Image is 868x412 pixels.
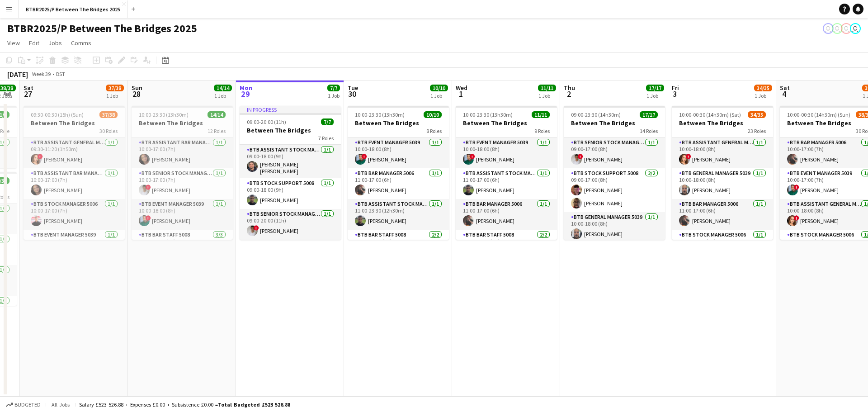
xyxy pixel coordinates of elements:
[45,37,66,49] a: Jobs
[14,402,41,408] span: Budgeted
[7,39,20,47] span: View
[841,23,852,34] app-user-avatar: Amy Cane
[25,37,43,49] a: Edit
[823,23,834,34] app-user-avatar: Amy Cane
[19,0,128,18] button: BTBR2025/P Between The Bridges 2025
[7,22,197,35] h1: BTBR2025/P Between The Bridges 2025
[832,23,843,34] app-user-avatar: Amy Cane
[7,70,28,79] div: [DATE]
[50,401,71,408] span: All jobs
[30,71,52,77] span: Week 39
[850,23,861,34] app-user-avatar: Amy Cane
[218,401,290,408] span: Total Budgeted £523 526.88
[67,37,95,49] a: Comms
[4,37,24,49] a: View
[79,401,290,408] div: Salary £523 526.88 + Expenses £0.00 + Subsistence £0.00 =
[56,71,65,77] div: BST
[71,39,91,47] span: Comms
[5,400,42,410] button: Budgeted
[48,39,62,47] span: Jobs
[29,39,39,47] span: Edit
